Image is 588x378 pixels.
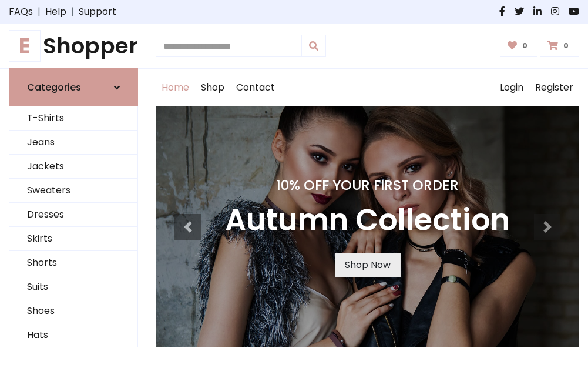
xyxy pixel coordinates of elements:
a: Dresses [9,203,137,227]
a: Shorts [9,251,137,275]
a: Register [529,69,579,106]
a: Jackets [9,155,137,179]
h1: Shopper [9,33,138,59]
a: Shop [195,69,230,106]
a: Shop Now [335,253,401,277]
a: Support [79,5,116,19]
span: 0 [560,41,572,51]
a: Shoes [9,299,137,323]
span: | [66,5,79,19]
a: Suits [9,275,137,299]
a: 0 [540,35,579,57]
a: FAQs [9,5,33,19]
span: 0 [519,41,530,51]
a: Login [494,69,529,106]
h6: Categories [27,82,81,93]
a: Skirts [9,227,137,251]
span: | [33,5,45,19]
h3: Autumn Collection [225,203,510,239]
a: T-Shirts [9,106,137,131]
a: EShopper [9,33,138,59]
a: Jeans [9,131,137,155]
a: 0 [500,35,538,57]
a: Hats [9,323,137,347]
a: Sweaters [9,179,137,203]
span: E [9,30,41,62]
h4: 10% Off Your First Order [225,177,510,193]
a: Categories [9,68,138,106]
a: Help [45,5,66,19]
a: Home [156,69,195,106]
a: Contact [230,69,281,106]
